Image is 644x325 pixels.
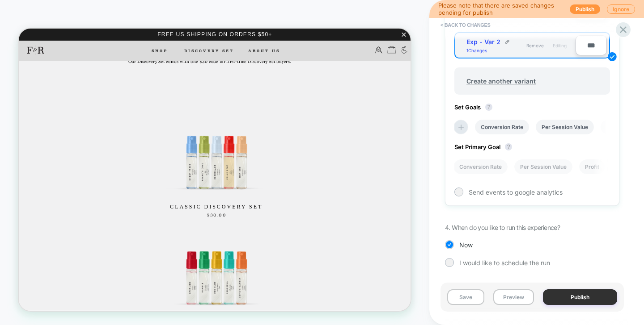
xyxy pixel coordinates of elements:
img: Fulton & Roark [11,22,34,35]
button: Preview [493,289,534,305]
span: Discovery Set [220,26,287,33]
a: Shop [175,21,201,38]
a: Accessibility Button [508,29,520,36]
span: Editing [553,43,567,48]
img: edit [505,40,509,44]
li: Per Session Value [536,120,594,134]
li: Per Session Value [514,159,572,174]
button: ? [485,104,492,111]
li: Profit [579,159,605,174]
button: < Back to changes [436,18,495,32]
span: Send events to google analytics [469,188,563,196]
a: About Us [306,26,348,34]
button: Publish [543,289,617,305]
span: Now [459,241,473,249]
span: Set Goals [454,104,497,111]
a: Login [474,28,486,34]
a: Cart [491,29,503,35]
a: Discovery Set [220,26,287,34]
span: Create another variant [458,71,545,92]
span: About Us [306,26,348,33]
button: Publish [570,4,600,14]
span: Classic Discovery Set [51,232,476,243]
button: Save [447,289,484,305]
img: edit [608,52,617,61]
span: Exp - Var 2 [466,38,500,46]
button: Ignore [607,4,635,14]
li: Conversion Rate [475,120,529,134]
span: Remove [526,43,544,48]
span: $30.00 [51,243,476,253]
div: 1 Changes [466,48,493,53]
span: 4. When do you like to run this experience? [445,224,560,231]
li: Profit [601,120,627,134]
a: Classic Discovery Set $30.00 [47,119,476,267]
span: Set Primary Goal [454,143,517,150]
button: ? [505,143,512,150]
span: Shop [177,26,199,33]
li: Conversion Rate [453,159,508,174]
span: I would like to schedule the run [459,259,550,267]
